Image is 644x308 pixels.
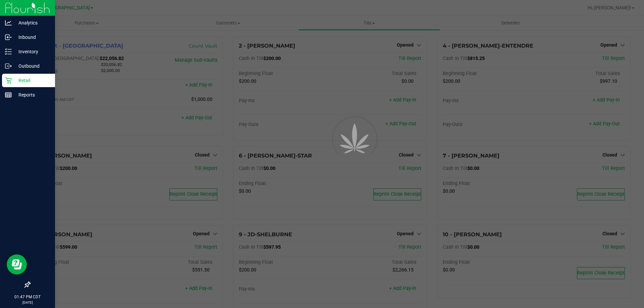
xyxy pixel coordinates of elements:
[5,34,12,41] inline-svg: Inbound
[12,62,52,70] p: Outbound
[5,91,12,98] inline-svg: Reports
[5,19,12,26] inline-svg: Analytics
[3,294,52,300] p: 01:47 PM CDT
[5,48,12,55] inline-svg: Inventory
[12,19,52,27] p: Analytics
[12,76,52,84] p: Retail
[7,254,27,274] iframe: Resource center
[5,77,12,84] inline-svg: Retail
[12,48,52,56] p: Inventory
[3,300,52,305] p: [DATE]
[12,33,52,41] p: Inbound
[12,91,52,99] p: Reports
[5,63,12,69] inline-svg: Outbound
